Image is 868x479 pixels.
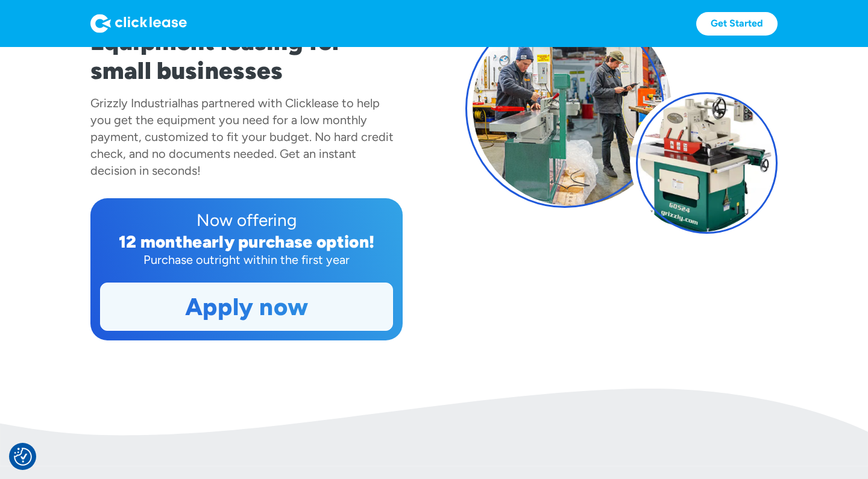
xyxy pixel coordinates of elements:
[90,96,394,178] div: has partnered with Clicklease to help you get the equipment you need for a low monthly payment, c...
[119,231,193,252] div: 12 month
[90,96,180,110] div: Grizzly Industrial
[100,208,393,232] div: Now offering
[14,448,32,466] img: Revisit consent button
[101,283,392,330] a: Apply now
[192,231,374,252] div: early purchase option!
[90,27,403,85] h1: Equipment leasing for small businesses
[90,14,187,33] img: Logo
[100,251,393,268] div: Purchase outright within the first year
[696,12,778,36] a: Get Started
[14,448,32,466] button: Consent Preferences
